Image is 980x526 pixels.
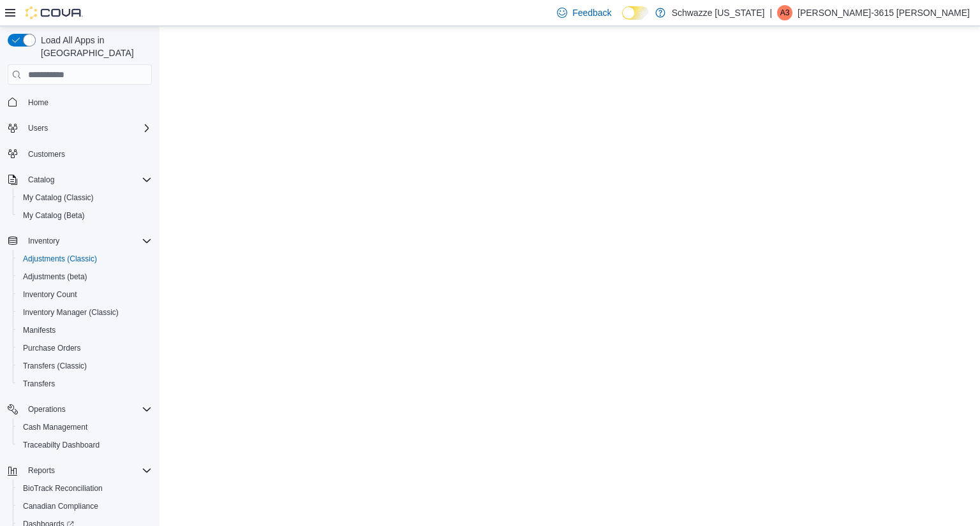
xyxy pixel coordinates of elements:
span: Users [28,123,48,133]
span: Adjustments (beta) [18,269,152,284]
button: Canadian Compliance [13,497,157,515]
span: Transfers (Classic) [23,361,87,371]
span: Canadian Compliance [18,499,152,514]
span: Home [28,98,48,108]
a: Adjustments (beta) [18,269,93,284]
button: Inventory [23,233,64,249]
button: Transfers [13,375,157,393]
a: Cash Management [18,420,93,435]
span: Canadian Compliance [23,501,98,511]
span: Inventory [23,233,152,249]
span: Purchase Orders [23,343,81,353]
button: Manifests [13,321,157,339]
span: Transfers [23,379,55,389]
span: Load All Apps in [GEOGRAPHIC_DATA] [36,34,152,59]
button: Catalog [23,172,59,187]
span: Inventory Count [23,289,77,300]
a: Purchase Orders [18,340,86,356]
a: Inventory Manager (Classic) [18,305,124,320]
span: My Catalog (Classic) [18,190,152,205]
button: Reports [3,462,157,479]
a: Adjustments (Classic) [18,251,102,267]
a: Inventory Count [18,287,82,302]
p: Schwazze [US_STATE] [672,5,765,20]
button: Reports [23,463,60,478]
span: Users [23,121,152,136]
button: Inventory Count [13,286,157,303]
a: Transfers [18,376,60,391]
button: Adjustments (beta) [13,268,157,286]
span: Customers [23,146,152,162]
a: My Catalog (Beta) [18,208,90,223]
button: Users [23,121,53,136]
button: BioTrack Reconciliation [13,479,157,497]
p: [PERSON_NAME]-3615 [PERSON_NAME] [798,5,970,20]
a: Canadian Compliance [18,499,103,514]
span: Traceabilty Dashboard [18,437,152,453]
span: Traceabilty Dashboard [23,440,100,450]
span: Home [23,94,152,110]
span: Inventory Manager (Classic) [18,305,152,320]
button: Operations [23,402,71,417]
button: Purchase Orders [13,339,157,357]
span: Customers [28,149,65,159]
span: My Catalog (Beta) [23,210,85,221]
a: Transfers (Classic) [18,358,92,374]
span: Transfers [18,376,152,391]
input: Dark Mode [622,6,649,20]
button: My Catalog (Beta) [13,207,157,224]
span: Cash Management [18,420,152,435]
span: BioTrack Reconciliation [23,483,103,493]
button: Adjustments (Classic) [13,250,157,268]
span: Operations [28,404,66,414]
button: Inventory Manager (Classic) [13,303,157,321]
button: Operations [3,400,157,418]
span: Transfers (Classic) [18,358,152,374]
p: | [769,5,772,20]
span: Adjustments (Classic) [18,251,152,267]
span: Catalog [28,175,54,185]
div: Adrianna-3615 Lerma [777,5,792,20]
span: Dark Mode [622,20,623,20]
span: Adjustments (Classic) [23,254,97,264]
span: A3 [780,5,790,20]
button: Users [3,119,157,137]
span: Adjustments (beta) [23,272,87,282]
a: BioTrack Reconciliation [18,481,108,496]
img: Cova [26,6,83,19]
span: Inventory Count [18,287,152,302]
span: Feedback [572,6,611,19]
button: Home [3,92,157,111]
a: Traceabilty Dashboard [18,437,105,453]
span: My Catalog (Classic) [23,193,94,203]
button: Inventory [3,232,157,250]
span: Inventory Manager (Classic) [23,307,119,318]
span: Manifests [18,323,152,338]
span: BioTrack Reconciliation [18,481,152,496]
span: Catalog [23,172,152,187]
button: My Catalog (Classic) [13,189,157,207]
span: Reports [28,465,55,476]
span: Inventory [28,236,59,246]
button: Catalog [3,171,157,189]
span: Purchase Orders [18,340,152,356]
a: Manifests [18,323,61,338]
button: Customers [3,145,157,163]
button: Transfers (Classic) [13,357,157,375]
button: Traceabilty Dashboard [13,436,157,454]
button: Cash Management [13,418,157,436]
span: My Catalog (Beta) [18,208,152,223]
span: Operations [23,402,152,417]
span: Reports [23,463,152,478]
span: Cash Management [23,422,87,432]
span: Manifests [23,325,56,335]
a: My Catalog (Classic) [18,190,99,205]
a: Home [23,95,54,110]
a: Customers [23,147,70,162]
